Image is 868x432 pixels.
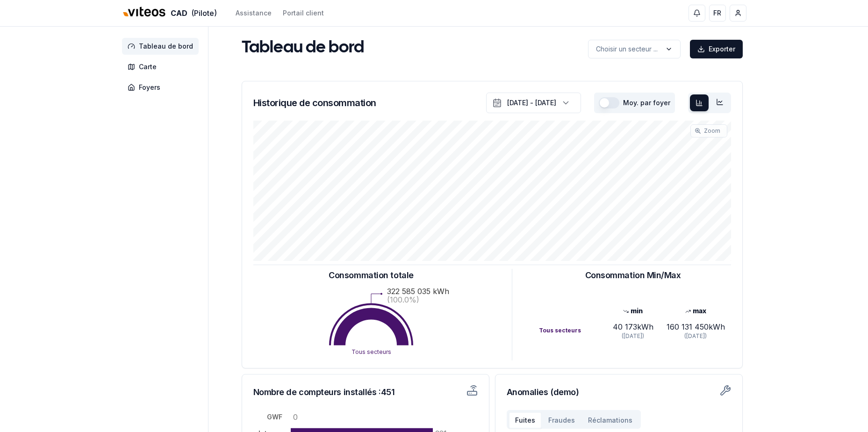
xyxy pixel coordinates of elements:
[664,321,727,332] div: 160 131 450 kWh
[139,42,193,51] span: Tableau de bord
[623,100,670,106] label: Moy. par foyer
[588,40,681,58] button: label
[507,386,731,399] h3: Anomalies (demo)
[253,386,414,399] h3: Nombre de compteurs installés : 451
[283,8,324,18] a: Portail client
[596,44,658,54] p: Choisir un secteur ...
[122,38,202,55] a: Tableau de bord
[539,327,602,334] div: Tous secteurs
[329,269,413,282] h3: Consommation totale
[664,332,727,340] div: ([DATE])
[139,83,160,92] span: Foyers
[122,79,202,96] a: Foyers
[236,8,272,18] a: Assistance
[267,413,282,421] tspan: GWF
[585,269,681,282] h3: Consommation Min/Max
[542,412,581,429] button: Fraudes
[139,62,157,72] span: Carte
[690,40,743,58] button: Exporter
[293,412,298,422] tspan: 0
[191,7,217,19] span: (Pilote)
[122,3,217,23] a: CAD(Pilote)
[486,93,581,113] button: [DATE] - [DATE]
[709,5,726,22] button: FR
[664,306,727,316] div: max
[122,1,167,23] img: Viteos - CAD Logo
[581,412,639,429] button: Réclamations
[253,96,376,109] h3: Historique de consommation
[602,306,664,316] div: min
[602,332,664,340] div: ([DATE])
[387,287,449,296] text: 322 585 035 kWh
[242,39,364,58] h1: Tableau de bord
[509,412,542,429] button: Fuites
[352,348,391,355] text: Tous secteurs
[704,127,720,135] span: Zoom
[122,58,202,75] a: Carte
[387,295,419,304] text: (100.0%)
[171,7,187,19] span: CAD
[713,8,721,18] span: FR
[507,98,556,108] div: [DATE] - [DATE]
[602,321,664,332] div: 40 173 kWh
